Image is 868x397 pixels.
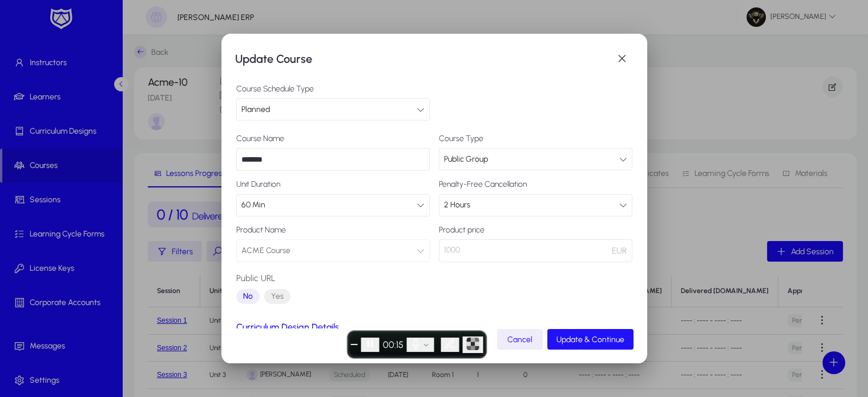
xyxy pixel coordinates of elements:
[547,329,633,350] button: Update & Continue
[236,322,632,332] p: Curriculum Design Details
[236,226,430,235] label: Product Name
[241,200,265,210] span: 60 Min
[236,180,430,189] label: Unit Duration
[241,105,270,114] span: Planned
[612,244,627,258] span: EUR
[236,134,430,143] label: Course Name
[439,134,632,143] label: Course Type
[236,285,290,308] mat-button-toggle-group: Font Style
[264,289,290,304] button: Yes
[439,226,632,235] label: Product price
[235,50,611,68] h1: Update Course
[236,271,290,285] label: Public URL
[236,289,260,304] button: No
[439,239,632,262] p: 1000
[556,335,624,344] span: Update & Continue
[507,335,532,344] span: Cancel
[444,154,488,164] span: Public Group
[444,200,470,210] span: 2 Hours
[439,180,632,189] label: Penalty-Free Cancellation
[241,239,290,262] span: ACME Course
[497,329,543,350] button: Cancel
[236,85,430,94] label: Course Schedule Type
